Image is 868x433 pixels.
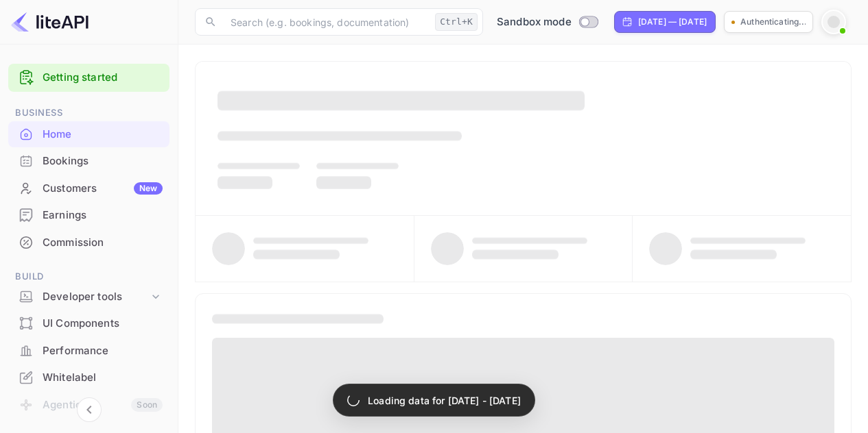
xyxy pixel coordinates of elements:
[8,310,169,337] div: UI Components
[8,121,169,147] a: Home
[43,70,163,86] a: Getting started
[8,285,169,309] div: Developer tools
[8,230,169,256] div: Commission
[43,289,149,305] div: Developer tools
[8,175,169,201] a: CustomersNew
[11,11,89,33] img: LiteAPI logo
[8,175,169,202] div: CustomersNew
[77,397,102,422] button: Collapse navigation
[43,127,163,143] div: Home
[43,153,163,169] div: Bookings
[8,310,169,336] a: UI Components
[8,364,169,390] a: Whitelabel
[8,338,169,363] a: Performance
[134,182,163,195] div: New
[368,393,521,408] p: Loading data for [DATE] - [DATE]
[8,148,169,173] a: Bookings
[43,235,163,251] div: Commission
[43,343,163,359] div: Performance
[740,16,806,28] p: Authenticating...
[43,181,163,197] div: Customers
[43,316,163,332] div: UI Components
[43,208,163,223] div: Earnings
[8,148,169,175] div: Bookings
[43,370,163,386] div: Whitelabel
[8,202,169,227] a: Earnings
[638,16,707,28] div: [DATE] — [DATE]
[491,14,603,30] div: Switch to Production mode
[614,11,716,33] div: Click to change the date range period
[8,64,169,92] div: Getting started
[435,13,478,31] div: Ctrl+K
[8,269,169,284] span: Build
[8,121,169,148] div: Home
[222,8,430,36] input: Search (e.g. bookings, documentation)
[8,106,169,121] span: Business
[8,230,169,255] a: Commission
[8,364,169,391] div: Whitelabel
[8,202,169,229] div: Earnings
[497,14,572,30] span: Sandbox mode
[8,338,169,364] div: Performance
